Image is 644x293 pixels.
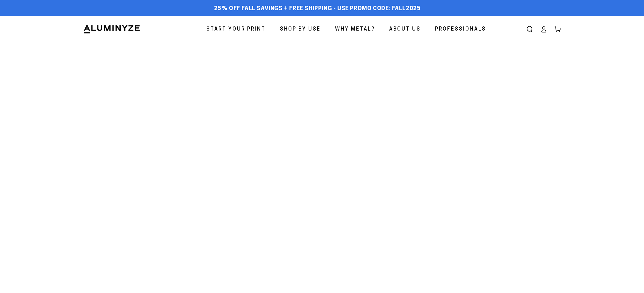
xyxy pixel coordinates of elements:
a: About Us [384,21,426,38]
span: Shop By Use [280,25,321,34]
span: 25% off FALL Savings + Free Shipping - Use Promo Code: FALL2025 [214,5,421,12]
a: Professionals [430,21,491,38]
a: Start Your Print [202,21,270,38]
span: Why Metal? [335,25,375,34]
img: Aluminyze [83,25,140,34]
a: Shop By Use [275,21,326,38]
summary: Search our site [523,22,537,36]
span: About Us [389,25,421,34]
span: Professionals [435,25,486,34]
a: Why Metal? [330,21,380,38]
span: Start Your Print [206,25,266,34]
